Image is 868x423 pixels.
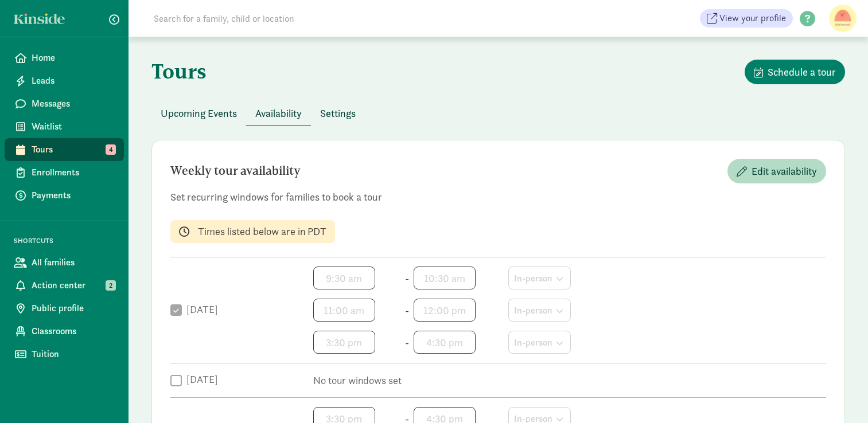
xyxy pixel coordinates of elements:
a: Public profile [5,297,124,320]
label: [DATE] [182,373,218,386]
span: Home [32,51,115,65]
span: Messages [32,97,115,111]
span: 2 [106,280,116,291]
div: In-person [514,302,565,318]
span: Settings [320,105,356,121]
span: Upcoming Events [161,105,237,121]
span: Action center [32,279,115,292]
a: Messages [5,92,124,115]
a: View your profile [700,9,793,28]
a: Payments [5,184,124,207]
span: 4 [106,144,116,155]
span: Schedule a tour [768,64,836,80]
a: Enrollments [5,161,124,184]
div: In-person [514,334,565,350]
span: - [405,271,409,286]
input: Start time [313,331,375,354]
p: Times listed below are in PDT [198,225,326,238]
span: View your profile [719,11,786,25]
a: Home [5,46,124,69]
a: Classrooms [5,320,124,343]
span: - [405,335,409,350]
a: Waitlist [5,115,124,138]
span: Classrooms [32,324,115,338]
a: Leads [5,69,124,92]
span: Tours [32,143,115,156]
button: Upcoming Events [151,101,246,126]
a: Tuition [5,343,124,366]
a: Action center 2 [5,274,124,297]
input: End time [414,299,476,322]
input: Start time [313,299,375,322]
span: Public profile [32,301,115,315]
span: Availability [255,105,302,121]
h1: Tours [151,60,207,83]
input: End time [414,267,476,289]
input: End time [414,331,476,354]
span: Payments [32,189,115,202]
button: Schedule a tour [745,60,845,84]
span: - [405,303,409,318]
p: Set recurring windows for families to book a tour [170,190,826,204]
a: All families [5,251,124,274]
label: [DATE] [182,303,218,316]
span: Waitlist [32,120,115,134]
button: Settings [311,101,365,126]
span: All families [32,256,115,269]
span: Enrollments [32,166,115,179]
input: Search for a family, child or location [147,7,469,30]
span: Edit availability [752,163,817,179]
span: Leads [32,74,115,88]
input: Start time [313,267,375,289]
h2: Weekly tour availability [170,159,301,183]
p: No tour windows set [313,374,826,387]
iframe: Chat Widget [811,368,868,423]
div: In-person [514,270,565,285]
button: Edit availability [727,159,826,183]
span: Tuition [32,347,115,361]
a: Tours 4 [5,138,124,161]
button: Availability [246,101,311,126]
